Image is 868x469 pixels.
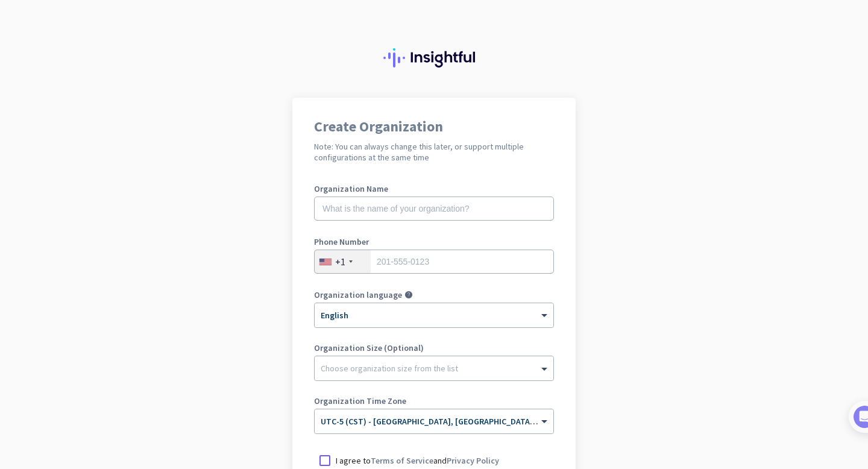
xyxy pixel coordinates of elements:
[314,238,554,246] label: Phone Number
[314,250,554,274] input: 201-555-0123
[383,48,485,68] img: Insightful
[404,291,413,299] i: help
[314,141,554,163] h2: Note: You can always change this later, or support multiple configurations at the same time
[314,119,554,134] h1: Create Organization
[314,291,402,299] label: Organization language
[314,197,554,221] input: What is the name of your organization?
[314,397,554,405] label: Organization Time Zone
[314,184,554,193] label: Organization Name
[371,455,433,466] a: Terms of Service
[314,344,554,352] label: Organization Size (Optional)
[336,455,499,467] p: I agree to and
[447,455,499,466] a: Privacy Policy
[335,256,345,268] div: +1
